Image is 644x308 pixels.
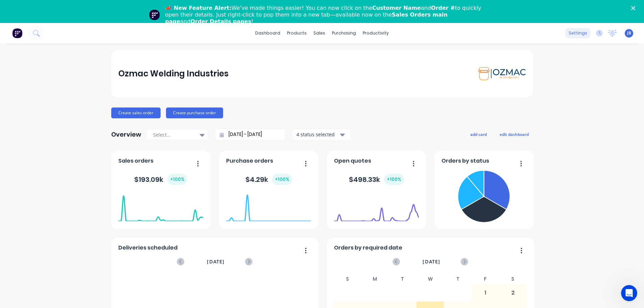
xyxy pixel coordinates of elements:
[118,67,229,80] div: Ozmac Welding Industries
[495,130,533,139] button: edit dashboard
[423,258,440,265] span: [DATE]
[190,18,251,25] b: Order Details pages
[149,9,160,20] img: Profile image for Team
[359,28,392,38] div: productivity
[252,28,284,38] a: dashboard
[245,174,292,185] div: $ 4.29k
[111,108,161,118] button: Create sales order
[329,28,359,38] div: purchasing
[416,274,444,284] div: W
[334,157,371,165] span: Open quotes
[499,274,527,284] div: S
[431,5,455,11] b: Order #
[167,174,187,185] div: + 100 %
[165,5,232,11] b: 📣 New Feature Alert:
[389,274,416,284] div: T
[472,274,499,284] div: F
[384,174,404,185] div: + 100 %
[272,174,292,185] div: + 100 %
[334,274,361,284] div: S
[118,157,153,165] span: Sales orders
[296,131,339,138] div: 4 status selected
[166,108,223,118] button: Create purchase order
[466,130,491,139] button: add card
[442,157,489,165] span: Orders by status
[226,157,273,165] span: Purchase orders
[472,284,499,301] div: 1
[12,28,22,38] img: Factory
[478,67,526,80] img: Ozmac Welding Industries
[134,174,187,185] div: $ 193.09k
[565,28,591,38] div: settings
[118,244,177,252] span: Deliveries scheduled
[165,5,484,25] div: We’ve made things easier! You can now click on the and to quickly open their details. Just right-...
[627,30,631,36] span: JB
[621,285,637,301] iframe: Intercom live chat
[444,274,472,284] div: T
[165,11,448,25] b: Sales Orders main page
[361,274,389,284] div: M
[372,5,421,11] b: Customer Name
[293,129,350,140] button: 4 status selected
[631,6,638,10] div: Close
[349,174,404,185] div: $ 498.33k
[207,258,224,265] span: [DATE]
[499,284,526,301] div: 2
[310,28,329,38] div: sales
[111,128,141,141] div: Overview
[284,28,310,38] div: products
